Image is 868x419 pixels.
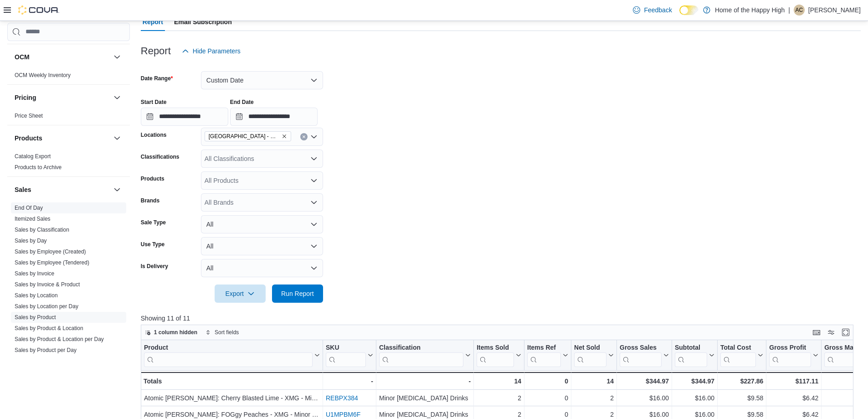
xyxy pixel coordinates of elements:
h3: Sales [15,185,31,194]
button: Run Report [272,285,323,303]
div: Net Sold [574,344,606,367]
div: Items Ref [527,344,561,352]
p: | [788,5,790,16]
button: Custom Date [201,71,323,89]
span: Products to Archive [15,164,62,171]
div: $16.00 [620,393,669,403]
div: SKU URL [326,344,366,367]
a: Sales by Invoice & Product [15,281,80,288]
span: Feedback [644,5,672,15]
label: Locations [141,131,167,139]
div: Products [7,151,130,176]
span: Run Report [281,289,314,298]
a: Sales by Product & Location per Day [15,336,104,342]
button: Subtotal [675,344,714,367]
button: Display options [826,327,837,338]
div: 2 [477,393,521,403]
a: Sales by Product & Location [15,325,83,331]
div: Abigail Chapella [794,5,805,16]
div: $344.97 [675,376,714,387]
button: Sales [15,185,110,194]
span: Sales by Invoice [15,270,54,277]
div: Pricing [7,110,130,125]
div: Gross Sales [620,344,662,352]
div: $6.42 [769,393,818,403]
label: Is Delivery [141,263,168,270]
a: U1MPBM6F [326,411,360,418]
button: Pricing [112,92,123,103]
div: - [379,376,471,387]
a: Itemized Sales [15,216,51,222]
span: Hide Parameters [193,47,241,56]
button: Items Sold [477,344,521,367]
div: Items Ref [527,344,561,367]
div: 2 [574,393,614,403]
label: Start Date [141,98,167,106]
span: Itemized Sales [15,215,51,222]
input: Dark Mode [679,5,699,15]
input: Press the down key to open a popover containing a calendar. [141,108,228,126]
a: Sales by Product per Day [15,347,77,353]
div: Items Sold [477,344,514,352]
span: Sales by Day [15,237,47,244]
button: 1 column hidden [141,327,201,338]
label: End Date [230,98,254,106]
div: Totals [144,376,320,387]
button: Gross Sales [620,344,669,367]
div: - [326,376,373,387]
span: Sales by Product [15,314,56,321]
button: Open list of options [310,177,318,184]
div: Sales [7,202,130,359]
div: Items Sold [477,344,514,367]
button: Gross Profit [769,344,818,367]
p: Home of the Happy High [715,5,785,16]
input: Press the down key to open a popover containing a calendar. [230,108,318,126]
span: Sales by Invoice & Product [15,281,80,288]
h3: Products [15,134,42,143]
a: Products to Archive [15,164,62,171]
a: Catalog Export [15,153,51,160]
button: Remove Slave Lake - Cornerstone - Fire & Flower from selection in this group [282,134,287,139]
button: Open list of options [310,133,318,140]
button: Product [144,344,320,367]
span: Sales by Employee (Created) [15,248,86,255]
button: Products [112,133,123,144]
p: Showing 11 of 11 [141,314,861,323]
button: All [201,259,323,277]
a: Feedback [629,1,675,19]
button: Sales [112,184,123,195]
h3: Report [141,46,171,57]
div: $16.00 [675,393,714,403]
span: OCM Weekly Inventory [15,72,71,79]
button: Sort fields [202,327,242,338]
button: Total Cost [720,344,763,367]
div: Classification [379,344,463,367]
a: End Of Day [15,205,43,211]
a: Sales by Employee (Created) [15,248,86,255]
button: Products [15,134,110,143]
a: Sales by Classification [15,227,69,233]
span: Sales by Product per Day [15,347,77,354]
div: Gross Sales [620,344,662,367]
div: $344.97 [620,376,669,387]
a: Sales by Location per Day [15,303,78,310]
div: 14 [574,376,614,387]
button: All [201,237,323,255]
div: Subtotal [675,344,707,367]
div: 0 [527,393,568,403]
button: Open list of options [310,155,318,162]
div: $227.86 [720,376,763,387]
label: Sale Type [141,219,166,226]
label: Date Range [141,75,173,82]
span: Export [220,285,260,303]
div: Gross Profit [769,344,811,367]
div: 0 [527,376,568,387]
span: Price Sheet [15,112,43,119]
div: Product [144,344,313,352]
h3: OCM [15,52,30,62]
img: Cova [18,5,59,15]
span: Sales by Location [15,292,58,299]
span: End Of Day [15,204,43,212]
